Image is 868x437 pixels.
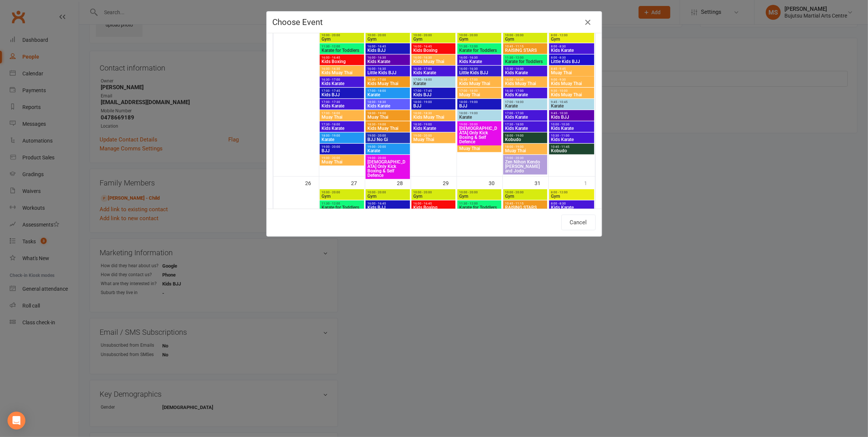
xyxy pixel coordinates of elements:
[367,202,408,205] span: 16:00 - 16:45
[505,37,546,41] span: Gym
[367,71,408,75] span: Little Kids BJJ
[551,126,593,131] span: Kids Karate
[273,18,596,27] h4: Choose Event
[305,177,319,189] div: 26
[551,205,593,210] span: Kids Karate
[321,115,362,119] span: Muay Thai
[413,81,454,86] span: Karate
[505,160,546,173] span: Zen Nihon Kendo [PERSON_NAME] and Jodo
[459,48,500,53] span: Karate for Toddlers
[367,67,408,71] span: 16:00 - 16:30
[413,205,454,210] span: Kids Boxing
[459,34,500,37] span: 10:00 - 20:00
[459,205,500,210] span: Karate for Toddlers
[505,137,546,142] span: Kobudo
[459,104,500,108] span: BJJ
[551,81,593,86] span: Kids Muay Thai
[413,112,454,115] span: 18:00 - 18:30
[7,412,25,430] div: Open Intercom Messenger
[413,123,454,126] span: 18:30 - 19:00
[459,89,500,93] span: 17:00 - 18:00
[321,100,362,104] span: 17:00 - 17:30
[459,71,500,75] span: Little Kids BJJ
[367,145,408,149] span: 19:00 - 20:00
[505,81,546,86] span: Kids Muay Thai
[413,45,454,48] span: 16:00 - 16:45
[321,194,362,199] span: Gym
[321,123,362,126] span: 17:30 - 18:00
[321,104,362,108] span: Kids Karate
[459,78,500,81] span: 16:30 - 17:00
[413,194,454,199] span: Gym
[413,202,454,205] span: 16:00 - 16:45
[505,67,546,71] span: 15:30 - 16:00
[367,104,408,108] span: Kids Karate
[505,149,546,153] span: Muay Thai
[321,149,362,153] span: BJJ
[413,137,454,142] span: Muay Thai
[551,134,593,137] span: 10:30 - 11:00
[321,145,362,149] span: 19:00 - 20:00
[505,156,546,160] span: 19:00 - 20:30
[535,177,548,189] div: 31
[459,100,500,104] span: 18:00 - 19:00
[413,48,454,53] span: Kids Boxing
[505,71,546,75] span: Kids Karate
[367,45,408,48] span: 16:00 - 16:45
[505,115,546,119] span: Kids Karate
[321,205,362,210] span: Karate for Toddlers
[367,191,408,194] span: 10:00 - 20:00
[459,123,500,126] span: 19:00 - 20:00
[321,134,362,137] span: 18:00 - 19:00
[413,59,454,64] span: Kids Muay Thai
[413,89,454,93] span: 17:00 - 17:45
[551,34,593,37] span: 8:00 - 12:00
[321,112,362,115] span: 17:00 - 18:00
[551,149,593,153] span: Kobudo
[505,145,546,149] span: 18:00 - 19:00
[459,93,500,97] span: Muay Thai
[551,194,593,199] span: Gym
[367,115,408,119] span: Muay Thai
[551,100,593,104] span: 9:45 - 10:45
[551,93,593,97] span: Kids Muay Thai
[551,67,593,71] span: 8:45 - 9:45
[505,78,546,81] span: 16:00 - 16:30
[413,115,454,119] span: Kids Muay Thai
[321,156,362,160] span: 19:00 - 20:00
[459,126,500,144] span: [DEMOGRAPHIC_DATA] Only Kick Boxing & Self Defence
[413,34,454,37] span: 10:00 - 20:00
[551,191,593,194] span: 8:00 - 12:00
[367,126,408,131] span: Kids Muay Thai
[367,156,408,160] span: 19:00 - 20:00
[413,100,454,104] span: 18:00 - 19:00
[321,56,362,59] span: 16:00 - 16:45
[551,71,593,75] span: Muay Thai
[321,67,362,71] span: 16:00 - 16:30
[321,71,362,75] span: Kids Muay Thai
[367,205,408,210] span: Kids BJJ
[459,146,500,151] span: Muay Thai
[321,93,362,97] span: Kids BJJ
[321,202,362,205] span: 11:30 - 12:00
[459,37,500,41] span: Gym
[459,45,500,48] span: 11:30 - 12:00
[367,56,408,59] span: 16:00 - 16:30
[551,202,593,205] span: 8:00 - 8:30
[367,78,408,81] span: 16:30 - 17:00
[551,115,593,119] span: Kids BJJ
[367,160,408,178] span: [DEMOGRAPHIC_DATA] Only Kick Boxing & Self Defence
[459,115,500,119] span: Karate
[367,123,408,126] span: 18:30 - 19:00
[505,126,546,131] span: Kids Karate
[505,112,546,115] span: 17:00 - 17:30
[367,100,408,104] span: 18:00 - 18:30
[505,191,546,194] span: 10:00 - 20:00
[321,81,362,86] span: Kids Karate
[551,56,593,59] span: 8:00 - 8:30
[321,160,362,164] span: Muay Thai
[505,34,546,37] span: 10:00 - 20:00
[551,78,593,81] span: 9:00 - 9:30
[505,89,546,93] span: 16:30 - 17:00
[551,48,593,53] span: Kids Karate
